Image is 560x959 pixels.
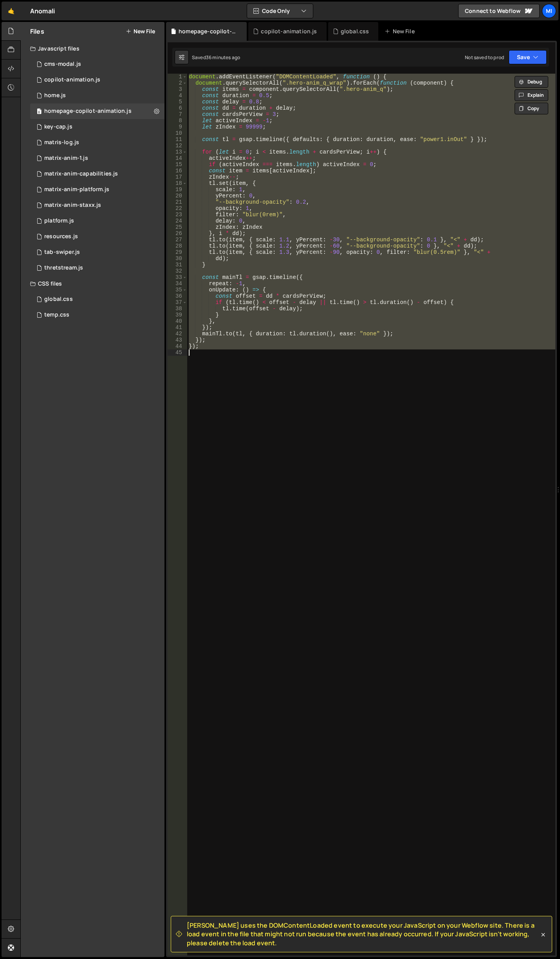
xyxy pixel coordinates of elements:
[261,27,317,35] div: copilot-animation.js
[37,109,42,115] span: 0
[168,199,187,205] div: 21
[168,118,187,124] div: 8
[168,224,187,230] div: 25
[509,50,547,64] button: Save
[44,139,79,146] div: matris-log.js
[168,124,187,130] div: 9
[30,244,164,260] div: 15093/44053.js
[21,276,164,291] div: CSS files
[44,264,83,271] div: thretstream.js
[168,205,187,212] div: 22
[206,54,240,61] div: 36 minutes ago
[168,255,187,262] div: 30
[30,229,164,244] div: 15093/44705.js
[168,287,187,293] div: 35
[385,27,417,35] div: New File
[30,27,44,36] h2: Files
[168,174,187,180] div: 17
[168,218,187,224] div: 24
[168,280,187,287] div: 34
[168,143,187,149] div: 12
[168,349,187,356] div: 45
[168,136,187,143] div: 11
[44,233,78,240] div: resources.js
[30,291,164,307] div: 15093/39455.css
[187,921,539,947] span: [PERSON_NAME] uses the DOMContentLoaded event to execute your JavaScript on your Webflow site. Th...
[179,27,237,35] div: homepage-copilot-animation.js
[44,76,100,83] div: copilot-animation.js
[168,74,187,80] div: 1
[44,61,81,68] div: cms-modal.js
[192,54,240,61] div: Saved
[458,4,540,18] a: Connect to Webflow
[30,150,164,166] div: 15093/44468.js
[30,56,164,72] div: 15093/42609.js
[168,155,187,161] div: 14
[168,312,187,318] div: 39
[30,72,164,88] div: 15093/44927.js
[30,260,164,276] div: 15093/42555.js
[168,324,187,331] div: 41
[30,88,164,103] div: 15093/43289.js
[44,92,66,99] div: home.js
[30,213,164,229] div: 15093/44024.js
[44,123,72,130] div: key-cap.js
[515,89,548,101] button: Explain
[247,4,313,18] button: Code Only
[30,307,164,323] div: 15093/41680.css
[168,80,187,86] div: 2
[30,197,164,213] div: 15093/44560.js
[44,202,101,209] div: matrix-anim-staxx.js
[168,293,187,299] div: 36
[168,237,187,243] div: 27
[168,331,187,337] div: 42
[515,76,548,88] button: Debug
[168,230,187,237] div: 26
[44,217,74,224] div: platform.js
[44,311,69,318] div: temp.css
[168,92,187,99] div: 4
[44,170,118,177] div: matrix-anim-capabilities.js
[30,103,164,119] div: 15093/44951.js
[168,212,187,218] div: 23
[168,180,187,186] div: 18
[168,105,187,111] div: 6
[44,296,73,303] div: global.css
[168,337,187,343] div: 43
[30,135,164,150] div: 15093/44972.js
[168,149,187,155] div: 13
[21,41,164,56] div: Javascript files
[542,4,556,18] a: Mi
[168,268,187,274] div: 32
[30,119,164,135] div: 15093/44488.js
[168,243,187,249] div: 28
[44,186,109,193] div: matrix-anim-platform.js
[168,186,187,193] div: 19
[168,262,187,268] div: 31
[30,182,164,197] div: 15093/44547.js
[2,2,21,20] a: 🤙
[515,103,548,114] button: Copy
[168,86,187,92] div: 3
[168,306,187,312] div: 38
[168,168,187,174] div: 16
[168,161,187,168] div: 15
[168,343,187,349] div: 44
[30,166,164,182] div: 15093/44497.js
[168,111,187,118] div: 7
[126,28,155,34] button: New File
[168,130,187,136] div: 10
[168,193,187,199] div: 20
[44,249,80,256] div: tab-swiper.js
[465,54,504,61] div: Not saved to prod
[44,155,88,162] div: matrix-anim-1.js
[341,27,369,35] div: global.css
[168,249,187,255] div: 29
[30,6,55,16] div: Anomali
[168,274,187,280] div: 33
[168,299,187,306] div: 37
[44,108,132,115] div: homepage-copilot-animation.js
[168,99,187,105] div: 5
[168,318,187,324] div: 40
